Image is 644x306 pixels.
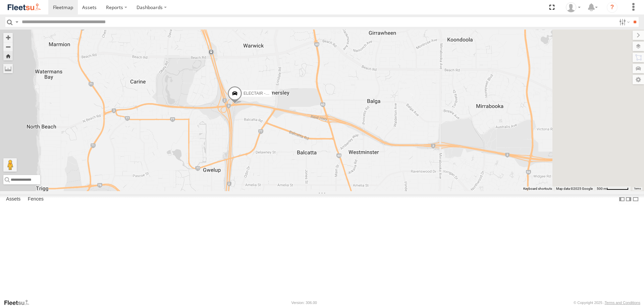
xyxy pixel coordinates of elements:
[556,187,593,190] span: Map data ©2025 Google
[633,75,644,84] label: Map Settings
[563,2,583,12] div: Wayne Betts
[607,2,618,13] i: ?
[619,194,625,204] label: Dock Summary Table to the Left
[634,187,641,190] a: Terms (opens in new tab)
[3,51,13,60] button: Zoom Home
[632,194,639,204] label: Hide Summary Table
[291,301,317,305] div: Version: 306.00
[625,194,632,204] label: Dock Summary Table to the Right
[14,17,19,27] label: Search Query
[3,158,17,172] button: Drag Pegman onto the map to open Street View
[4,299,35,306] a: Visit our Website
[605,301,640,305] a: Terms and Conditions
[7,3,42,12] img: fleetsu-logo-horizontal.svg
[597,187,606,190] span: 500 m
[3,33,13,42] button: Zoom in
[244,91,277,96] span: ELECTAIR - Riaan
[3,195,24,204] label: Assets
[574,301,640,305] div: © Copyright 2025 -
[3,42,13,51] button: Zoom out
[616,17,631,27] label: Search Filter Options
[595,186,631,191] button: Map Scale: 500 m per 62 pixels
[24,195,47,204] label: Fences
[3,64,13,73] label: Measure
[523,186,552,191] button: Keyboard shortcuts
